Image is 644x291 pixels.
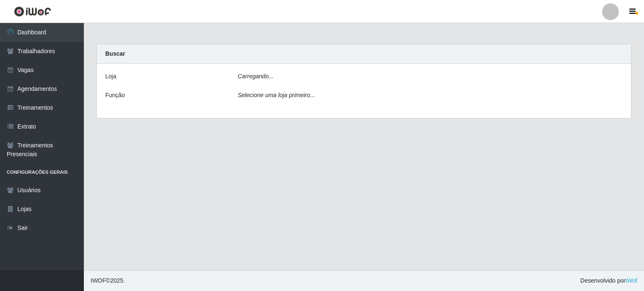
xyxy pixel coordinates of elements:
a: iWof [626,277,637,284]
label: Loja [105,72,116,81]
i: Carregando... [238,73,274,80]
img: CoreUI Logo [14,6,51,17]
i: Selecione uma loja primeiro... [238,92,315,98]
span: IWOF [91,277,106,284]
span: Desenvolvido por [580,276,637,285]
label: Função [105,91,125,100]
strong: Buscar [105,50,125,57]
span: © 2025 . [91,276,125,285]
